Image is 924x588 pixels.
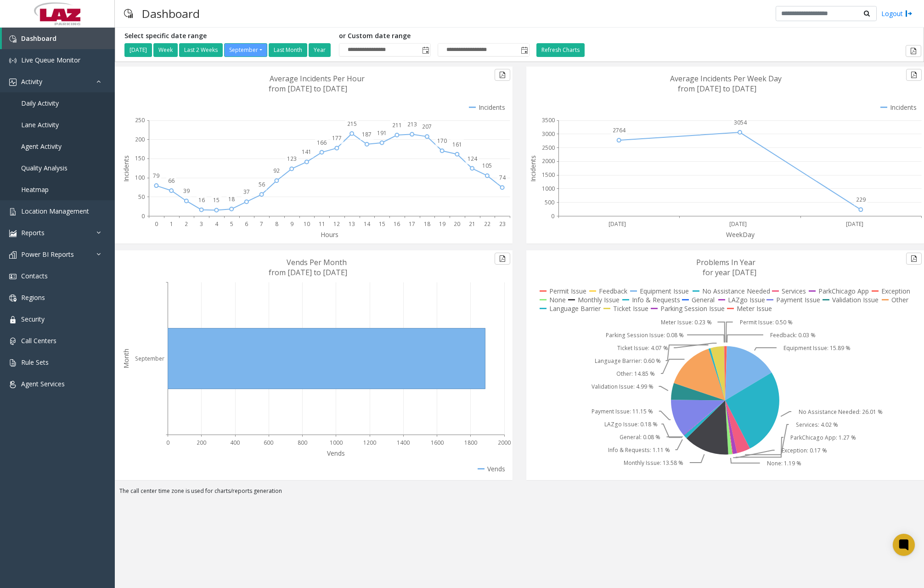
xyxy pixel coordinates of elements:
[9,316,17,323] img: 'icon'
[542,144,555,152] text: 2500
[245,220,248,228] text: 6
[482,162,492,170] text: 105
[21,315,45,323] span: Security
[124,2,133,25] img: pageIcon
[349,220,355,228] text: 13
[304,220,310,228] text: 10
[592,383,654,390] text: Validation Issue: 4.99 %
[179,43,223,57] button: Last 2 Weeks
[397,439,410,447] text: 1400
[21,77,42,86] span: Activity
[321,230,338,239] text: Hours
[213,196,220,204] text: 15
[782,447,827,454] text: Exception: 0.17 %
[319,220,325,228] text: 11
[273,167,280,175] text: 92
[454,220,460,228] text: 20
[661,318,712,326] text: Meter Issue: 0.23 %
[330,439,343,447] text: 1000
[542,185,555,192] text: 1000
[339,32,530,40] h5: or Custom date range
[519,44,529,57] span: Toggle popup
[624,459,683,467] text: Monthly Issue: 13.58 %
[264,439,273,447] text: 600
[856,196,866,204] text: 229
[770,331,816,339] text: Feedback: 0.03 %
[21,56,80,64] span: Live Queue Monitor
[592,407,653,415] text: Payment Issue: 11.15 %
[9,251,17,259] img: 'icon'
[230,220,233,228] text: 5
[678,84,756,94] text: from [DATE] to [DATE]
[617,344,668,352] text: Ticket Issue: 4.07 %
[141,212,145,220] text: 0
[906,253,922,265] button: Export to pdf
[469,220,475,228] text: 21
[422,123,432,130] text: 207
[2,28,115,49] a: Dashboard
[21,271,48,280] span: Contacts
[616,370,655,378] text: Other: 14.85 %
[9,208,17,215] img: 'icon'
[9,381,17,388] img: 'icon'
[137,2,204,25] h3: Dashboard
[9,338,17,345] img: 'icon'
[309,43,331,57] button: Year
[135,154,145,162] text: 150
[230,439,240,447] text: 400
[269,43,307,57] button: Last Month
[124,32,332,40] h5: Select specific date range
[499,220,506,228] text: 23
[9,57,17,64] img: 'icon'
[608,446,670,454] text: Info & Requests: 1.11 %
[606,331,684,339] text: Parking Session Issue: 0.08 %
[302,148,311,156] text: 141
[9,35,17,43] img: 'icon'
[21,293,45,302] span: Regions
[551,212,554,220] text: 0
[498,439,511,447] text: 2000
[495,69,510,81] button: Export to pdf
[269,267,347,277] text: from [DATE] to [DATE]
[21,99,59,107] span: Daily Activity
[21,164,68,172] span: Quality Analysis
[215,220,219,228] text: 4
[21,250,74,259] span: Power BI Reports
[122,349,130,368] text: Month
[327,449,345,458] text: Vends
[362,130,372,138] text: 187
[431,439,444,447] text: 1600
[740,318,793,326] text: Permit Issue: 0.50 %
[21,207,89,215] span: Location Management
[420,44,430,57] span: Toggle popup
[224,43,267,57] button: September
[484,220,490,228] text: 22
[21,185,49,194] span: Heatmap
[260,220,263,228] text: 7
[703,267,756,277] text: for year [DATE]
[604,420,658,428] text: LAZgo Issue: 0.18 %
[696,257,755,267] text: Problems In Year
[332,134,342,142] text: 177
[536,43,585,57] button: Refresh Charts
[9,294,17,302] img: 'icon'
[155,220,158,228] text: 0
[499,174,506,181] text: 74
[407,120,417,128] text: 213
[170,220,173,228] text: 1
[135,174,145,181] text: 100
[298,439,307,447] text: 800
[275,220,278,228] text: 8
[198,196,205,204] text: 16
[21,34,56,43] span: Dashboard
[424,220,430,228] text: 18
[9,273,17,280] img: 'icon'
[613,126,626,134] text: 2764
[135,355,164,362] text: September
[259,181,265,188] text: 56
[333,220,340,228] text: 12
[197,439,206,447] text: 200
[115,487,924,500] div: The call center time zone is used for charts/reports generation
[542,171,555,179] text: 1500
[183,187,190,195] text: 39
